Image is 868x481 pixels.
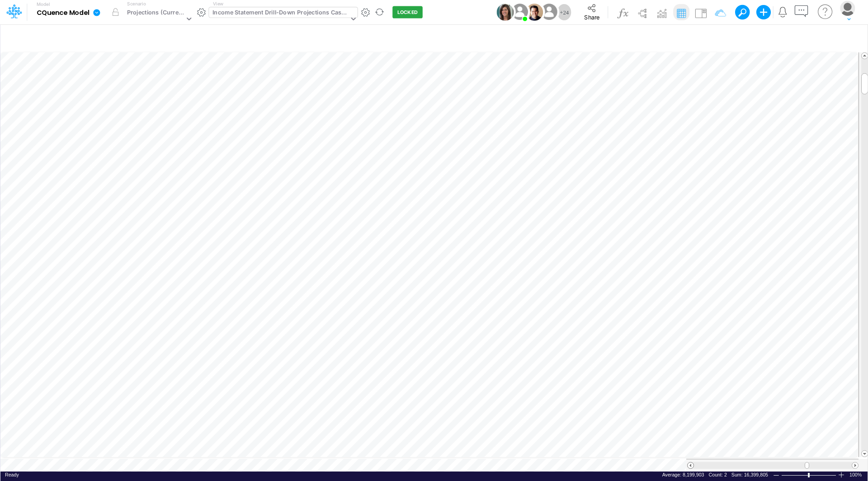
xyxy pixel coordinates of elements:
[127,8,184,19] div: Projections (Current)
[773,472,780,479] div: Zoom Out
[127,0,146,7] label: Scenario
[731,472,768,478] div: Sum of selected cells
[37,2,50,7] label: Model
[662,472,704,478] div: Average of selected cells
[497,4,514,21] img: User Image Icon
[781,472,838,478] div: Zoom
[5,472,19,478] div: In Ready mode
[778,7,788,17] a: Notifications
[392,6,423,19] button: LOCKED
[709,472,727,477] span: Count: 2
[8,28,671,47] input: Type a title here
[849,472,863,478] div: Zoom level
[584,14,599,20] span: Share
[539,2,559,22] img: User Image Icon
[849,472,863,478] span: 100%
[808,473,810,477] div: Zoom
[576,1,609,23] button: Share
[560,9,569,15] span: + 24
[509,2,530,22] img: User Image Icon
[709,472,727,478] div: Number of selected cells that contain data
[213,0,223,7] label: View
[662,472,704,477] span: Average: 8,199,903
[212,8,349,19] div: Income Statement Drill-Down Projections Cassling
[731,472,768,477] span: Sum: 16,399,805
[526,4,543,21] img: User Image Icon
[37,9,90,17] b: CQuence Model
[5,472,19,477] span: Ready
[838,472,845,478] div: Zoom In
